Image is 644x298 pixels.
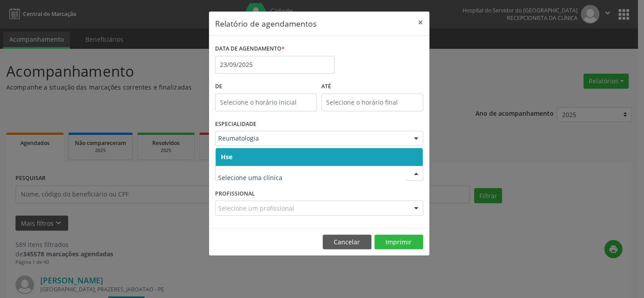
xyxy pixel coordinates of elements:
[412,12,429,33] button: Close
[321,94,423,111] input: Selecione o horário final
[215,80,317,94] label: De
[215,187,255,200] label: PROFISSIONAL
[218,169,405,187] input: Selecione uma clínica
[215,94,317,111] input: Selecione o horário inicial
[323,235,371,250] button: Cancelar
[215,18,316,29] h5: Relatório de agendamentos
[374,235,423,250] button: Imprimir
[321,80,423,94] label: ATÉ
[218,204,294,213] span: Selecione um profissional
[218,134,405,143] span: Reumatologia
[215,56,335,74] input: Selecione uma data ou intervalo
[215,42,285,56] label: DATA DE AGENDAMENTO
[215,118,256,131] label: ESPECIALIDADE
[221,153,232,161] span: Hse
